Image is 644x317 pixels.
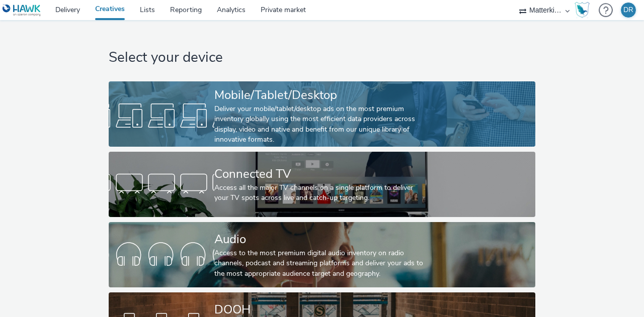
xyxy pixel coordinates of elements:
div: Access all the major TV channels on a single platform to deliver your TV spots across live and ca... [214,183,426,203]
div: Audio [214,231,426,248]
h1: Select your device [109,48,536,67]
div: Deliver your mobile/tablet/desktop ads on the most premium inventory globally using the most effi... [214,104,426,145]
a: Mobile/Tablet/DesktopDeliver your mobile/tablet/desktop ads on the most premium inventory globall... [109,81,536,147]
div: DR [623,3,633,18]
a: AudioAccess to the most premium digital audio inventory on radio channels, podcast and streaming ... [109,222,536,287]
img: undefined Logo [3,4,41,17]
a: Connected TVAccess all the major TV channels on a single platform to deliver your TV spots across... [109,152,536,217]
div: Access to the most premium digital audio inventory on radio channels, podcast and streaming platf... [214,248,426,279]
div: Mobile/Tablet/Desktop [214,86,426,104]
div: Connected TV [214,165,426,183]
a: Hawk Academy [575,2,594,18]
img: Hawk Academy [575,2,590,18]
